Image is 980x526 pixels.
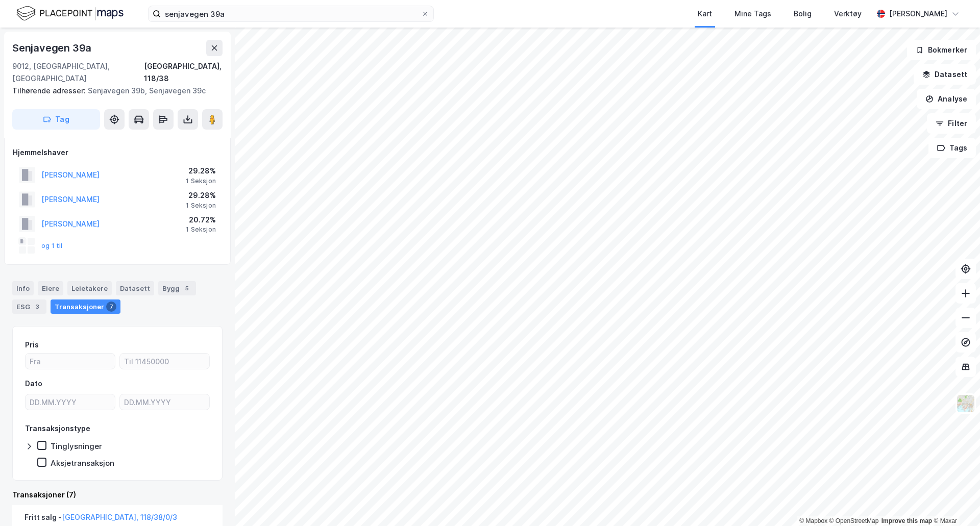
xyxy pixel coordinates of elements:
div: Eiere [38,281,63,295]
div: Tinglysninger [51,441,102,451]
a: OpenStreetMap [829,517,879,524]
div: Senjavegen 39a [12,40,93,56]
button: Datasett [914,64,976,85]
div: [PERSON_NAME] [889,8,947,20]
input: Søk på adresse, matrikkel, gårdeiere, leietakere eller personer [161,6,421,21]
div: Pris [25,339,39,351]
div: Transaksjonstype [25,422,90,435]
div: Kontrollprogram for chat [929,477,980,526]
input: Fra [26,354,115,369]
div: 3 [32,302,42,312]
div: 29.28% [186,189,216,202]
div: Dato [25,378,42,390]
div: 29.28% [186,165,216,177]
div: Mine Tags [734,8,771,20]
div: 5 [182,283,192,293]
div: Kart [698,8,712,20]
div: 20.72% [186,214,216,226]
a: Improve this map [881,517,932,524]
span: Tilhørende adresser: [12,86,88,95]
button: Filter [927,113,976,134]
img: Z [956,394,975,413]
button: Tag [12,109,100,130]
div: 9012, [GEOGRAPHIC_DATA], [GEOGRAPHIC_DATA] [12,60,144,85]
div: ESG [12,299,46,314]
div: Bygg [158,281,196,295]
div: 1 Seksjon [186,226,216,234]
div: 1 Seksjon [186,202,216,210]
button: Analyse [917,89,976,109]
input: DD.MM.YYYY [120,394,209,410]
iframe: Chat Widget [929,477,980,526]
div: 1 Seksjon [186,177,216,185]
div: Senjavegen 39b, Senjavegen 39c [12,85,214,97]
button: Bokmerker [907,40,976,60]
div: Leietakere [67,281,112,295]
div: Aksjetransaksjon [51,458,114,468]
a: [GEOGRAPHIC_DATA], 118/38/0/3 [62,513,177,521]
div: Bolig [794,8,812,20]
div: [GEOGRAPHIC_DATA], 118/38 [144,60,223,85]
div: Hjemmelshaver [13,146,222,159]
div: Transaksjoner (7) [12,489,223,501]
img: logo.f888ab2527a4732fd821a326f86c7f29.svg [16,5,124,22]
input: Til 11450000 [120,354,209,369]
div: Verktøy [834,8,862,20]
input: DD.MM.YYYY [26,394,115,410]
div: Transaksjoner [51,299,120,314]
a: Mapbox [799,517,827,524]
div: Datasett [116,281,154,295]
div: Info [12,281,34,295]
div: 7 [106,302,116,312]
button: Tags [928,138,976,158]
